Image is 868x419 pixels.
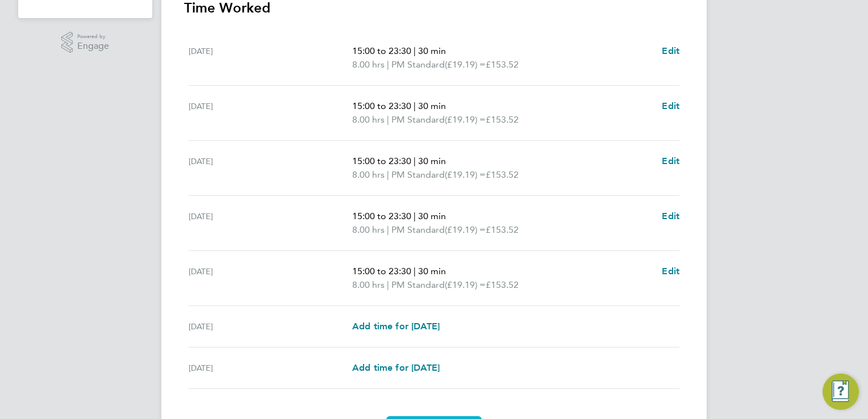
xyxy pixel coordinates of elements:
div: [DATE] [189,265,352,292]
span: Edit [662,156,679,166]
a: Powered byEngage [61,32,110,53]
span: | [414,211,416,221]
span: 30 min [418,211,446,221]
a: Edit [662,154,679,168]
span: Powered by [77,32,109,41]
a: Add time for [DATE] [352,361,440,375]
span: | [387,59,389,70]
span: PM Standard [391,113,445,127]
span: 15:00 to 23:30 [352,45,411,56]
span: | [414,156,416,166]
span: Edit [662,45,679,56]
a: Add time for [DATE] [352,320,440,333]
span: PM Standard [391,223,445,237]
span: 30 min [418,266,446,276]
span: 8.00 hrs [352,224,385,235]
span: Edit [662,266,679,276]
div: [DATE] [189,320,352,333]
span: 8.00 hrs [352,169,385,180]
span: PM Standard [391,168,445,182]
span: Engage [77,41,109,51]
div: [DATE] [189,99,352,127]
span: | [387,169,389,180]
a: Edit [662,209,679,223]
span: PM Standard [391,58,445,72]
span: Edit [662,100,679,111]
span: 15:00 to 23:30 [352,211,411,221]
span: (£19.19) = [445,59,486,70]
span: (£19.19) = [445,169,486,180]
span: Add time for [DATE] [352,362,440,373]
span: PM Standard [391,278,445,292]
div: [DATE] [189,44,352,72]
span: 8.00 hrs [352,59,385,70]
span: 30 min [418,156,446,166]
span: £153.52 [486,114,519,125]
div: [DATE] [189,361,352,375]
span: (£19.19) = [445,114,486,125]
span: £153.52 [486,169,519,180]
span: £153.52 [486,224,519,235]
span: (£19.19) = [445,224,486,235]
span: 15:00 to 23:30 [352,100,411,111]
span: 15:00 to 23:30 [352,156,411,166]
span: 30 min [418,100,446,111]
span: | [387,114,389,125]
span: 30 min [418,45,446,56]
a: Edit [662,44,679,58]
div: [DATE] [189,209,352,237]
span: £153.52 [486,279,519,290]
a: Edit [662,99,679,113]
span: | [387,279,389,290]
span: 8.00 hrs [352,279,385,290]
span: 8.00 hrs [352,114,385,125]
span: 15:00 to 23:30 [352,266,411,276]
span: (£19.19) = [445,279,486,290]
span: £153.52 [486,59,519,70]
button: Engage Resource Center [823,374,859,410]
div: [DATE] [189,154,352,182]
span: Edit [662,211,679,221]
span: | [414,266,416,276]
a: Edit [662,265,679,278]
span: | [414,45,416,56]
span: | [414,100,416,111]
span: | [387,224,389,235]
span: Add time for [DATE] [352,321,440,332]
